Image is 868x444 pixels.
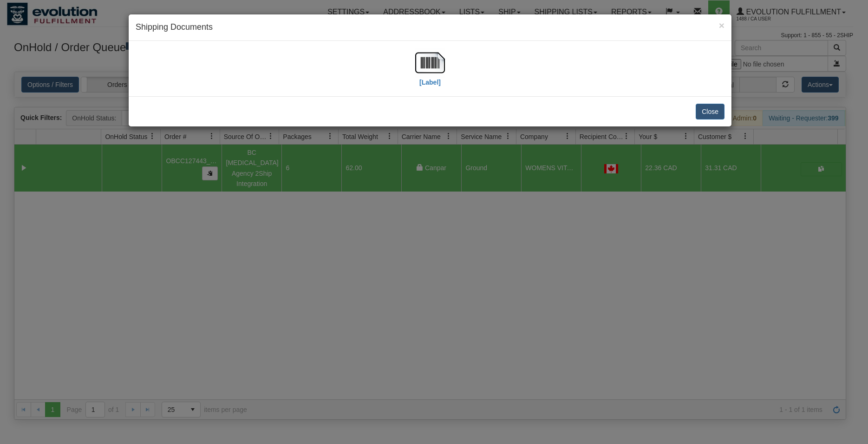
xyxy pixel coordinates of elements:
img: barcode.jpg [415,48,445,78]
a: [Label] [415,58,445,86]
span: × [719,20,724,31]
button: Close [696,104,724,119]
h4: Shipping Documents [136,21,724,33]
button: Close [719,20,724,30]
label: [Label] [419,78,441,87]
